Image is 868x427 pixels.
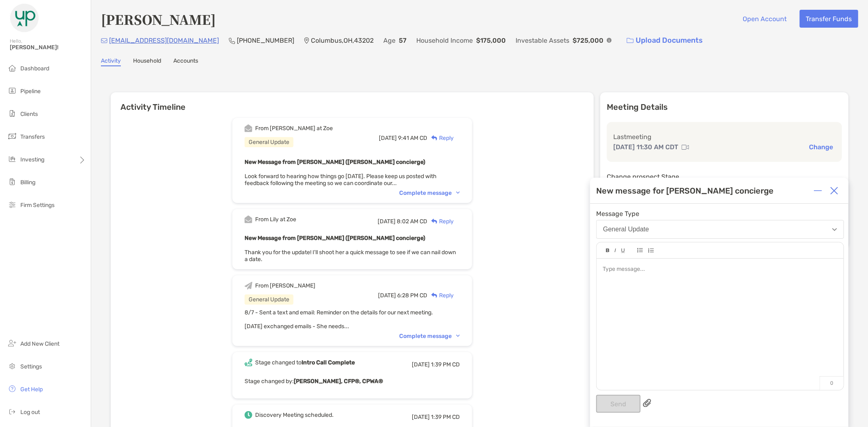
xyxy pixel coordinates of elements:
img: pipeline icon [7,86,17,96]
span: [PERSON_NAME]! [10,44,86,51]
p: 0 [820,376,844,390]
span: 8:02 AM CD [397,218,427,225]
img: billing icon [7,177,17,187]
p: [PHONE_NUMBER] [237,35,294,46]
p: Age [383,35,396,46]
div: Stage changed to [255,359,355,366]
span: [DATE] [378,218,396,225]
div: General Update [603,226,649,233]
img: add_new_client icon [7,338,17,348]
p: Last meeting [613,132,835,142]
img: Editor control icon [648,248,654,253]
p: Stage changed by: [245,376,460,386]
img: Open dropdown arrow [832,228,837,231]
div: Reply [427,217,454,226]
span: Get Help [20,386,43,393]
span: Log out [20,409,40,416]
span: [DATE] [412,361,430,368]
a: Upload Documents [621,32,708,49]
span: Dashboard [20,65,49,72]
img: Editor control icon [614,248,616,253]
span: Clients [20,111,38,118]
img: Event icon [245,282,252,290]
div: From [PERSON_NAME] at Zoe [255,125,333,132]
p: $175,000 [476,35,506,46]
div: From Lily at Zoe [255,216,296,223]
img: communication type [682,144,689,150]
div: From [PERSON_NAME] [255,282,315,289]
a: Accounts [173,57,198,66]
img: Editor control icon [637,248,643,253]
span: [DATE] [379,135,397,142]
img: Reply icon [431,293,437,298]
span: Billing [20,179,35,186]
h4: [PERSON_NAME] [101,10,216,28]
img: Event icon [245,359,252,366]
img: Event icon [245,124,252,132]
img: Editor control icon [606,248,610,253]
img: logout icon [7,407,17,416]
span: 6:28 PM CD [397,292,427,299]
div: Complete message [399,333,460,340]
div: Discovery Meeting scheduled. [255,412,334,418]
span: Firm Settings [20,202,55,209]
button: Change [807,143,835,151]
span: Message Type [596,210,844,218]
p: Columbus , OH , 43202 [311,35,374,46]
img: transfers icon [7,131,17,141]
span: Thank you for the update! I'll shoot her a quick message to see if we can nail down a date. [245,249,456,263]
a: Household [133,57,161,66]
img: Chevron icon [456,335,460,337]
img: button icon [627,38,634,44]
img: Phone Icon [229,37,235,44]
span: Pipeline [20,88,41,95]
span: 9:41 AM CD [398,135,427,142]
p: Household Income [416,35,473,46]
span: Transfers [20,133,45,140]
img: Close [830,187,838,195]
div: Complete message [399,190,460,196]
p: [EMAIL_ADDRESS][DOMAIN_NAME] [109,35,219,46]
img: clients icon [7,109,17,118]
span: 1:39 PM CD [431,414,460,420]
img: Info Icon [607,38,612,43]
span: Settings [20,363,42,370]
img: Email Icon [101,38,107,43]
b: Intro Call Complete [302,359,355,366]
div: Reply [427,134,454,142]
img: Event icon [245,411,252,419]
img: Location Icon [304,37,309,44]
img: Chevron icon [456,192,460,194]
b: [PERSON_NAME], CFP®, CPWA® [294,378,383,385]
img: Reply icon [431,135,437,141]
span: Look forward to hearing how things go [DATE]. Please keep us posted with feedback following the m... [245,173,437,187]
span: Add New Client [20,340,59,347]
div: General Update [245,294,293,305]
img: Editor control icon [621,248,625,253]
img: investing icon [7,154,17,164]
button: Transfer Funds [800,10,858,28]
span: 8/7 - Sent a text and email: Reminder on the details for our next meeting. [DATE] exchanged email... [245,309,433,330]
img: paperclip attachments [643,399,651,407]
img: Expand or collapse [814,187,822,195]
img: Event icon [245,216,252,223]
p: $725,000 [573,35,603,46]
p: Meeting Details [607,102,842,112]
img: Zoe Logo [10,3,39,33]
p: Investable Assets [516,35,569,46]
img: Reply icon [431,219,437,224]
p: 57 [399,35,407,46]
span: 1:39 PM CD [431,361,460,368]
div: General Update [245,137,293,147]
b: New Message from [PERSON_NAME] ([PERSON_NAME] concierge) [245,235,425,242]
div: New message for [PERSON_NAME] concierge [596,186,774,196]
div: Reply [427,291,454,300]
img: firm-settings icon [7,200,17,209]
b: New Message from [PERSON_NAME] ([PERSON_NAME] concierge) [245,159,425,166]
p: Change prospect Stage [607,172,842,182]
span: [DATE] [378,292,396,299]
button: Open Account [737,10,793,28]
span: Investing [20,156,44,163]
img: settings icon [7,361,17,371]
h6: Activity Timeline [111,92,594,112]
